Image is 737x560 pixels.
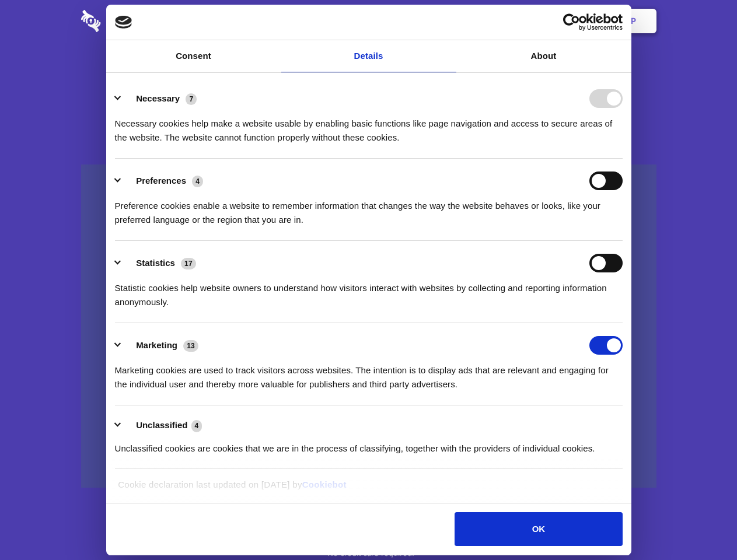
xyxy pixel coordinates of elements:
a: Wistia video thumbnail [81,164,656,488]
div: Statistic cookies help website owners to understand how visitors interact with websites by collec... [115,272,623,309]
img: logo [115,16,132,29]
span: 13 [183,340,198,352]
span: 4 [191,420,202,432]
span: 4 [192,176,203,187]
a: Details [281,40,456,72]
div: Unclassified cookies are cookies that we are in the process of classifying, together with the pro... [115,433,623,456]
button: Unclassified (4) [115,418,209,433]
label: Necessary [136,93,180,103]
div: Necessary cookies help make a website usable by enabling basic functions like page navigation and... [115,108,623,145]
button: OK [455,512,622,546]
button: Statistics (17) [115,254,204,272]
a: Cookiebot [302,480,347,489]
h1: Eliminate Slack Data Loss. [81,52,656,94]
h4: Auto-redaction of sensitive data, encrypted data sharing and self-destructing private chats. Shar... [81,106,656,145]
div: Preference cookies enable a website to remember information that changes the way the website beha... [115,190,623,227]
div: Cookie declaration last updated on [DATE] by [109,478,628,501]
img: logo-wordmark-white-trans-d4663122ce5f474addd5e946df7df03e33cb6a1c49d2221995e7729f52c070b2.svg [81,10,181,32]
span: 7 [186,93,197,105]
a: About [456,40,631,72]
span: 17 [181,258,196,269]
label: Statistics [136,258,175,268]
a: Contact [473,3,527,39]
a: Usercentrics Cookiebot - opens in a new window [521,13,623,31]
a: Consent [106,40,281,72]
button: Preferences (4) [115,171,211,190]
button: Necessary (7) [115,89,204,108]
label: Marketing [136,340,177,350]
iframe: Drift Widget Chat Controller [679,502,723,546]
label: Preferences [136,176,186,185]
div: Marketing cookies are used to track visitors across websites. The intention is to display ads tha... [115,355,623,391]
button: Marketing (13) [115,336,206,355]
a: Login [529,3,580,39]
a: Pricing [343,3,393,39]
